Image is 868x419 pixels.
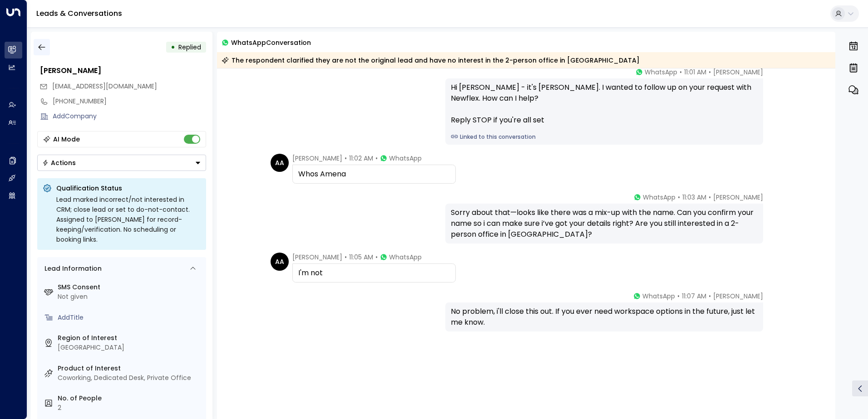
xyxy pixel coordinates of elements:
[42,159,76,167] div: Actions
[682,292,706,301] span: 11:07 AM
[53,112,206,121] div: AddCompany
[58,292,202,302] div: Not given
[677,292,680,301] span: •
[52,82,157,91] span: aahmed.80@icloud.com
[645,68,677,77] span: WhatsApp
[53,135,80,144] div: AI Mode
[58,283,202,292] label: SMS Consent
[58,343,202,352] div: [GEOGRAPHIC_DATA]
[680,68,682,77] span: •
[58,394,202,403] label: No. of People
[713,292,763,301] span: [PERSON_NAME]
[767,292,785,310] img: profile-logo.png
[713,68,763,77] span: [PERSON_NAME]
[389,253,422,262] span: WhatsApp
[231,37,311,48] span: WhatsApp Conversation
[682,193,706,202] span: 11:03 AM
[298,169,450,180] div: Whos Amena
[678,193,680,202] span: •
[451,133,758,141] a: Linked to this conversation
[345,154,347,163] span: •
[271,154,289,172] div: AA
[36,8,122,19] a: Leads & Conversations
[52,82,157,91] span: [EMAIL_ADDRESS][DOMAIN_NAME]
[58,313,202,322] div: AddTitle
[375,154,378,163] span: •
[178,43,201,52] span: Replied
[56,184,201,193] p: Qualification Status
[684,68,706,77] span: 11:01 AM
[643,193,676,202] span: WhatsApp
[709,292,711,301] span: •
[642,292,675,301] span: WhatsApp
[41,264,102,273] div: Lead Information
[709,68,711,77] span: •
[37,155,206,171] div: Button group with a nested menu
[271,253,289,271] div: AA
[451,207,758,240] div: Sorry about that—looks like there was a mix-up with the name. Can you confirm your name so i can ...
[389,154,422,163] span: WhatsApp
[58,373,202,383] div: Coworking, Dedicated Desk, Private Office
[451,306,758,328] div: No problem, i'll close this out. If you ever need workspace options in the future, just let me know.
[56,195,201,244] div: Lead marked incorrect/not interested in CRM; close lead or set to do-not-contact. Assigned to [PE...
[713,193,763,202] span: [PERSON_NAME]
[451,82,758,126] div: Hi [PERSON_NAME] - it's [PERSON_NAME]. I wanted to follow up on your request with Newflex. How ca...
[767,68,785,86] img: profile-logo.png
[58,364,202,373] label: Product of Interest
[58,403,202,413] div: 2
[349,154,373,163] span: 11:02 AM
[292,154,342,163] span: [PERSON_NAME]
[375,253,378,262] span: •
[53,97,206,106] div: [PHONE_NUMBER]
[222,56,640,65] div: The respondent clarified they are not the original lead and have no interest in the 2-person offi...
[298,268,450,278] div: I'm not
[40,65,206,76] div: [PERSON_NAME]
[767,193,785,211] img: profile-logo.png
[292,253,342,262] span: [PERSON_NAME]
[58,333,202,343] label: Region of Interest
[345,253,347,262] span: •
[37,155,206,171] button: Actions
[171,39,175,55] div: •
[709,193,711,202] span: •
[349,253,373,262] span: 11:05 AM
